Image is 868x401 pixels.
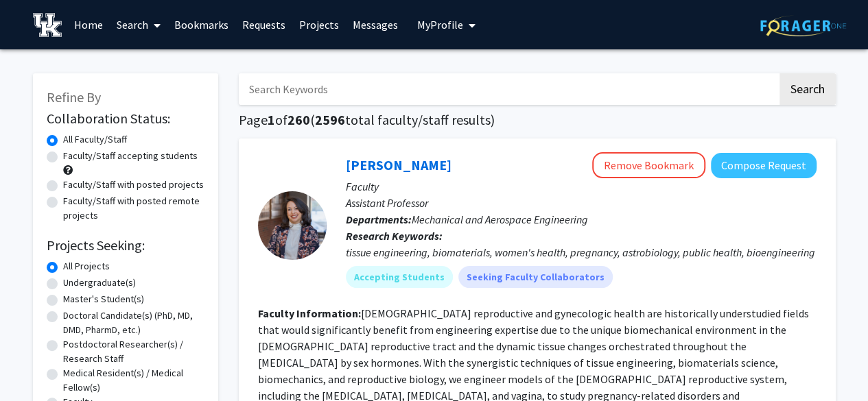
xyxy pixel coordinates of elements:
[63,194,204,223] label: Faculty/Staff with posted remote projects
[63,308,204,337] label: Doctoral Candidate(s) (PhD, MD, DMD, PharmD, etc.)
[63,178,204,192] label: Faculty/Staff with posted projects
[346,266,453,288] mat-chip: Accepting Students
[47,237,204,254] h2: Projects Seeking:
[63,276,136,290] label: Undergraduate(s)
[346,156,451,173] a: [PERSON_NAME]
[63,149,198,163] label: Faculty/Staff accepting students
[167,1,235,49] a: Bookmarks
[258,306,361,320] b: Faculty Information:
[346,212,412,226] b: Departments:
[47,110,204,127] h2: Collaboration Status:
[63,132,127,147] label: All Faculty/Staff
[63,292,144,306] label: Master's Student(s)
[33,13,62,37] img: University of Kentucky Logo
[47,88,101,106] span: Refine By
[292,1,346,49] a: Projects
[235,1,292,49] a: Requests
[417,18,463,32] span: My Profile
[110,1,167,49] a: Search
[346,244,817,260] div: tissue engineering, biomaterials, women's health, pregnancy, astrobiology, public health, bioengi...
[63,337,204,366] label: Postdoctoral Researcher(s) / Research Staff
[346,195,817,211] p: Assistant Professor
[239,112,836,128] h1: Page of ( total faculty/staff results)
[711,153,817,178] button: Compose Request to Samantha Zambuto
[67,1,110,49] a: Home
[779,73,836,105] button: Search
[592,152,705,178] button: Remove Bookmark
[239,73,777,105] input: Search Keywords
[346,178,817,195] p: Faculty
[63,366,204,395] label: Medical Resident(s) / Medical Fellow(s)
[288,111,310,128] span: 260
[760,15,846,36] img: ForagerOne Logo
[346,1,405,49] a: Messages
[268,111,275,128] span: 1
[346,229,443,243] b: Research Keywords:
[458,266,613,288] mat-chip: Seeking Faculty Collaborators
[315,111,345,128] span: 2596
[10,339,58,391] iframe: Chat
[63,259,110,274] label: All Projects
[412,212,588,226] span: Mechanical and Aerospace Engineering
